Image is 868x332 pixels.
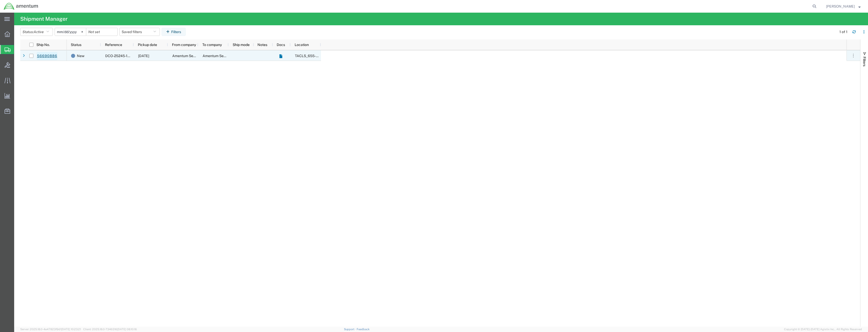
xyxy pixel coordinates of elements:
[20,28,53,36] button: Status:Active
[55,28,86,36] input: Not set
[83,328,137,331] span: Client: 2025.18.0-7346316
[862,57,866,66] span: Filters
[37,52,57,60] a: 56690886
[105,54,139,58] span: DCO-25245-167650
[36,43,50,47] span: Ship No.
[138,54,149,58] span: 09/02/2025
[357,328,370,331] a: Feedback
[202,43,222,47] span: To company
[71,43,81,47] span: Status
[105,43,122,47] span: Reference
[826,4,855,9] span: Joe Ricklefs
[295,54,375,58] span: TACLS_655-Godman AAF, KY
[839,29,848,35] div: 1 of 1
[34,30,44,34] span: Active
[172,54,210,58] span: Amentum Services, Inc.
[784,327,862,331] span: Copyright © [DATE]-[DATE] Agistix Inc., All Rights Reserved
[20,328,81,331] span: Server: 2025.18.0-4e47823f9d1
[138,43,157,47] span: Pickup date
[4,3,38,10] img: logo
[172,43,196,47] span: From company
[203,54,241,58] span: Amentum Services, Inc.
[20,13,68,25] h4: Shipment Manager
[162,28,186,36] button: Filters
[117,328,137,331] span: [DATE] 08:10:16
[233,43,250,47] span: Ship mode
[257,43,267,47] span: Notes
[826,3,861,9] button: [PERSON_NAME]
[119,28,160,36] button: Saved filters
[61,328,81,331] span: [DATE] 10:23:21
[277,43,285,47] span: Docs
[344,328,357,331] a: Support
[295,43,309,47] span: Location
[86,28,117,36] input: Not set
[77,51,84,61] span: New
